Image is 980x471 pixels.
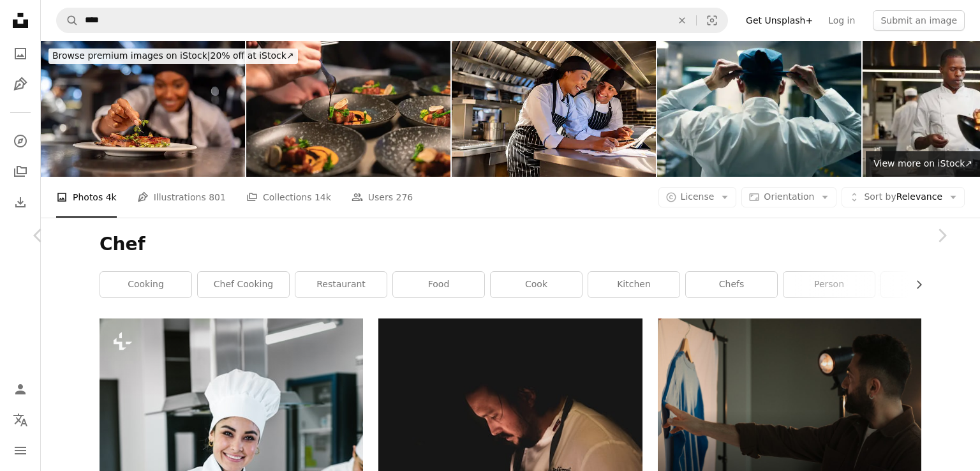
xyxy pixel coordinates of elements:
span: Browse premium images on iStock | [52,50,210,61]
a: Log in [820,10,863,31]
span: Relevance [864,191,942,204]
img: Chefs preparing food in professional kitchen. [246,41,450,177]
button: Orientation [741,187,836,207]
button: Sort byRelevance [842,187,965,207]
span: Sort by [864,191,896,202]
button: Menu [8,438,33,463]
a: person [783,272,875,297]
a: Get Unsplash+ [738,10,820,31]
a: Collections 14k [246,177,331,218]
form: Find visuals sitewide [56,8,728,33]
a: Photos [8,41,33,66]
a: food [393,272,484,297]
button: License [658,187,737,207]
a: Illustrations [8,71,33,97]
button: Clear [668,8,696,33]
a: chefs [686,272,777,297]
button: Submit an image [873,10,965,31]
span: 801 [209,190,226,204]
a: restaurant [295,272,387,297]
button: Search Unsplash [57,8,78,33]
span: View more on iStock ↗ [873,158,972,168]
button: Language [8,407,33,433]
a: kitchen [588,272,679,297]
span: License [681,191,715,202]
a: chef hat [881,272,972,297]
img: Close-up on a chef decorating a plate at a restaurant [41,41,245,177]
a: chef cooking [198,272,289,297]
a: Browse premium images on iStock|20% off at iStock↗ [41,41,306,71]
a: Explore [8,128,33,154]
a: View more on iStock↗ [866,151,980,177]
span: 20% off at iStock ↗ [52,50,294,61]
a: cook [491,272,582,297]
a: Illustrations 801 [137,177,226,218]
img: Chef, kitchen and restaurant with hat tie and start dinner service at fine dining job with hospit... [657,41,861,177]
img: Team of chefs doing paperwork at a restaurant [452,41,656,177]
span: 14k [315,190,331,204]
span: Orientation [764,191,814,202]
a: Log in / Sign up [8,377,33,402]
a: Collections [8,159,33,184]
a: Users 276 [352,177,413,218]
h1: Chef [100,233,921,256]
a: cooking [100,272,191,297]
button: Visual search [697,8,727,33]
a: Next [903,174,980,297]
span: 276 [396,190,413,204]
